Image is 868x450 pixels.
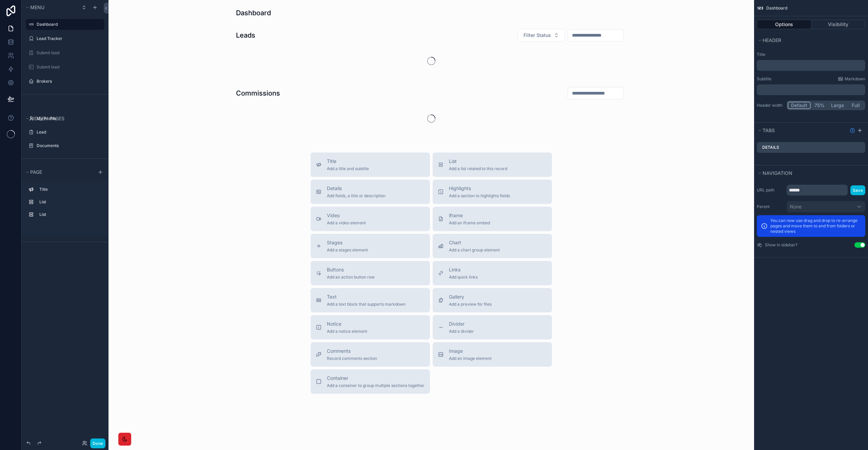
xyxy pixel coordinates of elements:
[327,274,375,280] span: Add an action button row
[449,166,507,171] span: Add a list related to this record
[433,288,552,312] button: GalleryAdd a preview for files
[449,302,492,307] span: Add a preview for files
[39,187,99,192] label: Title
[39,199,99,205] label: List
[327,247,368,253] span: Add a stages element
[327,302,406,307] span: Add a text block that supports markdown
[327,185,386,192] span: Details
[327,329,367,334] span: Add a notice element
[327,356,377,361] span: Record comments section
[449,266,478,273] span: Links
[850,185,865,195] button: Save
[449,356,492,361] span: Add an image element
[37,79,100,84] label: Brokers
[847,102,864,109] button: Full
[37,64,100,70] label: Submit lead
[311,288,430,312] button: TextAdd a text block that supports markdown
[449,212,490,219] span: iframe
[449,348,492,354] span: Image
[449,329,474,334] span: Add a divider
[449,274,478,280] span: Add quick links
[24,114,102,123] button: Hidden pages
[327,266,375,273] span: Buttons
[757,204,784,209] label: Parent
[433,315,552,340] button: DividerAdd a divider
[311,261,430,285] button: ButtonsAdd an action button row
[765,242,797,248] label: Show in sidebar?
[327,158,369,165] span: Title
[311,342,430,367] button: CommentsRecord comments section
[828,102,847,109] button: Large
[327,193,386,199] span: Add fields, a title or description
[311,315,430,340] button: NoticeAdd a notice element
[766,5,787,11] span: Dashboard
[37,22,100,27] label: Dashboard
[327,293,406,300] span: Text
[757,20,811,29] button: Options
[311,180,430,204] button: DetailsAdd fields, a title or description
[433,207,552,231] button: iframeAdd an iframe embed
[770,218,861,234] p: You can now use drag and drop to re-arrange pages and move them to and from folders or nested views
[37,116,100,121] label: My Profile
[327,383,425,388] span: Add a container to group multiple sections together
[24,3,77,12] button: Menu
[757,84,865,95] div: scrollable content
[37,129,100,135] label: Lead
[327,220,366,226] span: Add a video element
[327,321,367,327] span: Notice
[763,127,775,133] span: Tabs
[763,170,792,176] span: Navigation
[433,180,552,204] button: HighlightsAdd a section to highlights fields
[449,247,500,253] span: Add a chart group element
[449,185,510,192] span: Highlights
[838,76,865,82] a: Markdown
[757,187,784,193] label: URL path
[311,234,430,258] button: StagesAdd a stages element
[790,203,802,210] span: None
[37,36,100,41] label: Lead Tracker
[757,126,847,135] button: Tabs
[449,220,490,226] span: Add an iframe embed
[449,158,507,165] span: List
[757,76,771,82] label: Subtitle
[327,239,368,246] span: Stages
[757,52,865,57] label: Title
[327,212,366,219] span: Video
[762,145,779,150] label: Details
[90,438,105,448] button: Done
[433,234,552,258] button: ChartAdd a chart group element
[850,128,855,133] svg: Show help information
[763,37,781,43] span: Header
[449,321,474,327] span: Divider
[24,167,94,177] button: Page
[311,152,430,177] button: TitleAdd a title and subtitle
[327,348,377,354] span: Comments
[449,193,510,199] span: Add a section to highlights fields
[433,261,552,285] button: LinksAdd quick links
[30,169,42,175] span: Page
[39,212,99,217] label: List
[37,50,100,56] label: Submit lead
[311,207,430,231] button: VideoAdd a video element
[757,36,861,45] button: Header
[757,60,865,71] div: scrollable content
[30,4,44,10] span: Menu
[811,102,828,109] button: 75%
[37,143,100,148] label: Documents
[811,20,866,29] button: Visibility
[433,152,552,177] button: ListAdd a list related to this record
[788,102,811,109] button: Default
[449,293,492,300] span: Gallery
[327,166,369,171] span: Add a title and subtitle
[787,201,865,212] button: None
[433,342,552,367] button: ImageAdd an image element
[449,239,500,246] span: Chart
